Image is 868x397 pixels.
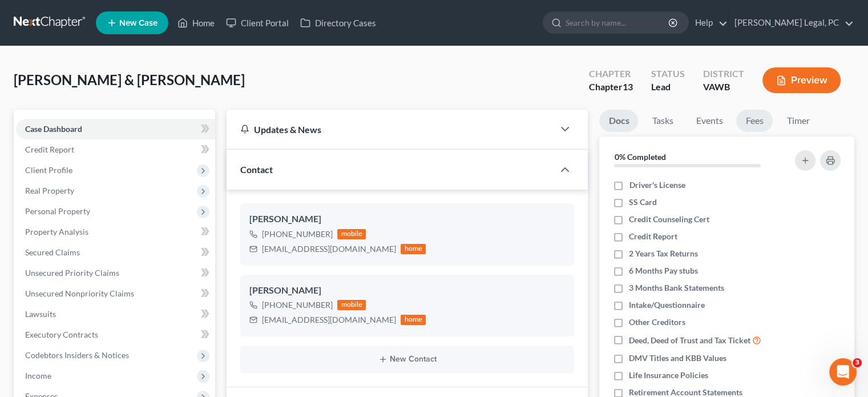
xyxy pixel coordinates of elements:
span: Property Analysis [25,227,88,236]
span: Case Dashboard [25,124,82,134]
div: home [401,244,426,254]
div: [PERSON_NAME] [249,284,565,298]
div: Updates & News [240,123,540,135]
span: [PERSON_NAME] & [PERSON_NAME] [14,71,245,88]
strong: 0% Completed [614,152,665,162]
span: Intake/Questionnaire [629,299,705,311]
span: Client Profile [25,165,72,175]
div: [PERSON_NAME] [249,212,565,226]
div: Lead [651,81,685,94]
span: 13 [623,81,633,92]
iframe: Intercom live chat [829,358,857,386]
span: Unsecured Priority Claims [25,268,119,278]
span: Real Property [25,186,74,195]
a: Credit Report [16,139,215,160]
div: Chapter [589,67,633,81]
span: 2 Years Tax Returns [629,248,698,259]
span: Executory Contracts [25,330,98,339]
span: 6 Months Pay stubs [629,265,698,276]
span: 3 Months Bank Statements [629,282,724,294]
div: [EMAIL_ADDRESS][DOMAIN_NAME] [262,314,396,326]
div: home [401,315,426,325]
a: [PERSON_NAME] Legal, PC [729,13,854,33]
span: Credit Report [25,145,74,154]
div: Status [651,67,685,81]
span: Driver's License [629,179,685,191]
span: 3 [853,358,862,367]
span: DMV Titles and KBB Values [629,352,726,364]
span: New Case [119,19,158,27]
button: New Contact [249,355,565,364]
a: Case Dashboard [16,119,215,139]
a: Unsecured Nonpriority Claims [16,283,215,304]
a: Lawsuits [16,304,215,324]
a: Executory Contracts [16,324,215,345]
a: Docs [599,110,638,132]
span: Life Insurance Policies [629,370,708,381]
span: Contact [240,164,273,175]
a: Events [687,110,732,132]
a: Help [689,13,728,33]
a: Secured Claims [16,242,215,263]
a: Client Portal [220,13,294,33]
div: [PHONE_NUMBER] [262,299,333,311]
input: Search by name... [566,12,670,33]
div: VAWB [703,81,744,94]
div: [PHONE_NUMBER] [262,228,333,240]
a: Directory Cases [294,13,382,33]
span: Lawsuits [25,309,56,319]
a: Timer [777,110,818,132]
button: Preview [762,67,841,93]
span: Unsecured Nonpriority Claims [25,288,134,298]
a: Unsecured Priority Claims [16,263,215,283]
span: Credit Counseling Cert [629,214,709,225]
a: Property Analysis [16,222,215,242]
span: SS Card [629,197,657,208]
span: Deed, Deed of Trust and Tax Ticket [629,335,750,346]
div: [EMAIL_ADDRESS][DOMAIN_NAME] [262,243,396,255]
span: Secured Claims [25,247,80,257]
span: Other Creditors [629,316,685,328]
a: Fees [736,110,773,132]
a: Home [172,13,220,33]
span: Codebtors Insiders & Notices [25,350,129,360]
span: Personal Property [25,206,90,216]
span: Income [25,371,51,380]
span: Credit Report [629,231,677,242]
div: mobile [337,300,366,310]
div: District [703,67,744,81]
div: Chapter [589,81,633,94]
div: mobile [337,229,366,239]
a: Tasks [643,110,682,132]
